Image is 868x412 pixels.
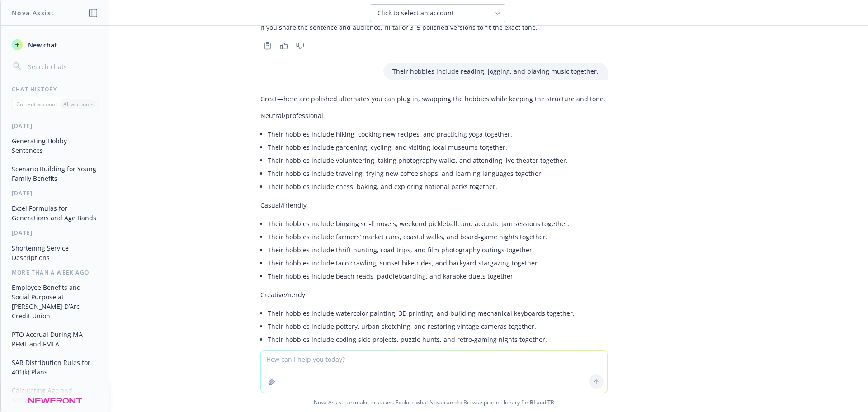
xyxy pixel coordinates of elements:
[530,398,535,406] a: BI
[268,217,608,230] li: Their hobbies include binging sci‑fi novels, weekend pickleball, and acoustic jam sessions together.
[260,290,608,299] p: Creative/nerdy
[8,280,102,323] button: Employee Benefits and Social Purpose at [PERSON_NAME] D’Arc Credit Union
[268,256,608,270] li: Their hobbies include taco crawling, sunset bike rides, and backyard stargazing together.
[26,40,57,50] span: New chat
[268,180,608,193] li: Their hobbies include chess, baking, and exploring national parks together.
[1,269,109,276] div: More than a week ago
[16,100,57,108] p: Current account
[12,8,54,18] h1: Nova Assist
[8,133,102,158] button: Generating Hobby Sentences
[8,161,102,186] button: Scenario Building for Young Family Benefits
[268,167,608,180] li: Their hobbies include traveling, trying new coffee shops, and learning languages together.
[268,243,608,256] li: Their hobbies include thrift hunting, road trips, and film‑photography outings together.
[547,398,554,406] a: TR
[8,355,102,379] button: SAR Distribution Rules for 401(k) Plans
[1,85,109,93] div: Chat History
[26,60,98,73] input: Search chats
[392,66,599,76] p: Their hobbies include reading, jogging, and playing music together.
[1,229,109,237] div: [DATE]
[268,307,608,320] li: Their hobbies include watercolor painting, 3D printing, and building mechanical keyboards together.
[377,9,454,18] span: Click to select an account
[268,346,608,359] li: Their hobbies include calligraphy, bookbinding, and museum sketch‑alongs together.
[268,141,608,154] li: Their hobbies include gardening, cycling, and visiting local museums together.
[8,327,102,351] button: PTO Accrual During MA PFML and FMLA
[268,230,608,243] li: Their hobbies include farmers’ market runs, coastal walks, and board‑game nights together.
[63,100,94,108] p: All accounts
[268,270,608,283] li: Their hobbies include beach reads, paddleboarding, and karaoke duets together.
[8,241,102,265] button: Shortening Service Descriptions
[260,23,608,32] p: If you share the sentence and audience, I’ll tailor 3–5 polished versions to fit the exact tone.
[264,42,272,50] svg: Copy to clipboard
[260,94,608,104] p: Great—here are polished alternates you can plug in, swapping the hobbies while keeping the struct...
[8,201,102,225] button: Excel Formulas for Generations and Age Bands
[4,393,864,412] span: Nova Assist can make mistakes. Explore what Nova can do: Browse prompt library for and
[260,111,608,120] p: Neutral/professional
[1,189,109,197] div: [DATE]
[260,200,608,210] p: Casual/friendly
[8,37,102,53] button: New chat
[268,154,608,167] li: Their hobbies include volunteering, taking photography walks, and attending live theater together.
[293,39,307,52] button: Thumbs down
[268,320,608,333] li: Their hobbies include pottery, urban sketching, and restoring vintage cameras together.
[1,122,109,130] div: [DATE]
[8,383,102,407] button: Calculating Age and Generations in Excel
[370,4,505,22] button: Click to select an account
[268,128,608,141] li: Their hobbies include hiking, cooking new recipes, and practicing yoga together.
[268,333,608,346] li: Their hobbies include coding side projects, puzzle hunts, and retro‑gaming nights together.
